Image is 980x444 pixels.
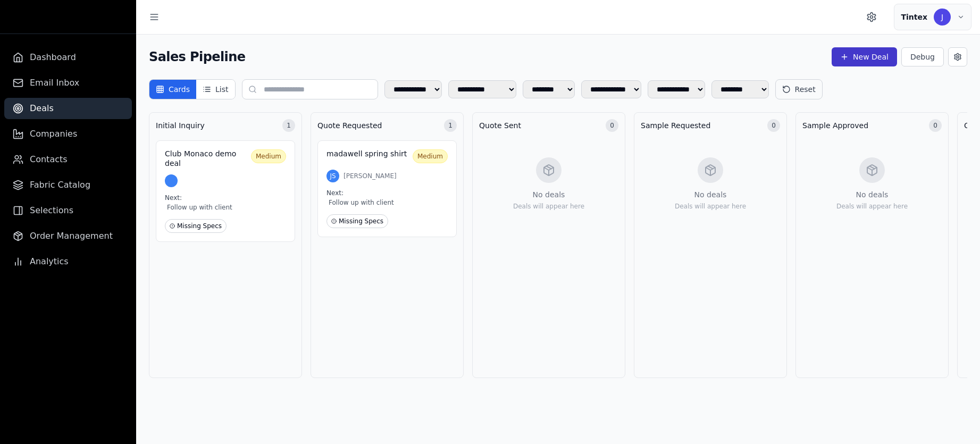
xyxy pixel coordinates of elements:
[344,172,397,180] span: [PERSON_NAME]
[894,4,971,30] button: Account menu
[326,149,408,159] h3: madawell spring shirt
[832,47,897,66] button: New Deal
[856,189,889,200] p: No deals
[149,48,245,65] h1: Sales Pipeline
[30,102,54,115] span: Deals
[165,194,182,202] span: Next:
[606,119,618,132] span: 0
[30,255,69,268] span: Analytics
[149,80,196,99] button: Cards
[165,202,286,213] span: Follow up with client
[326,214,388,228] span: Missing Specs
[4,225,132,247] a: Order Management
[641,120,710,131] h3: Sample Requested
[30,230,113,242] span: Order Management
[4,251,132,272] a: Analytics
[4,200,132,221] a: Selections
[251,149,286,163] span: Medium
[30,51,76,64] span: Dashboard
[767,119,780,132] span: 0
[513,202,584,211] p: Deals will appear here
[934,9,951,26] div: J
[165,149,247,168] h3: Club Monaco demo deal
[479,120,521,131] h3: Quote Sent
[948,47,967,66] button: Edit Deal Stages
[444,119,457,132] span: 1
[326,197,448,208] span: Follow up with client
[775,79,823,99] button: Reset
[533,189,565,200] p: No deals
[929,119,942,132] span: 0
[30,204,73,217] span: Selections
[30,77,79,89] span: Email Inbox
[862,7,881,27] button: Settings
[326,189,344,197] span: Next:
[4,98,132,119] a: Deals
[30,179,90,191] span: Fabric Catalog
[694,189,727,200] p: No deals
[836,202,908,211] p: Deals will appear here
[413,149,448,163] span: Medium
[326,170,339,182] div: JS
[156,120,205,131] h3: Initial Inquiry
[901,12,927,22] div: Tintex
[675,202,746,211] p: Deals will appear here
[30,153,68,166] span: Contacts
[282,119,295,132] span: 1
[165,219,227,233] span: Missing Specs
[196,80,234,99] button: List
[4,149,132,170] a: Contacts
[4,72,132,94] a: Email Inbox
[317,120,382,131] h3: Quote Requested
[4,123,132,145] a: Companies
[145,7,164,27] button: Toggle sidebar
[4,47,132,68] a: Dashboard
[802,120,868,131] h3: Sample Approved
[30,128,77,140] span: Companies
[901,47,944,66] button: Debug
[4,174,132,196] a: Fabric Catalog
